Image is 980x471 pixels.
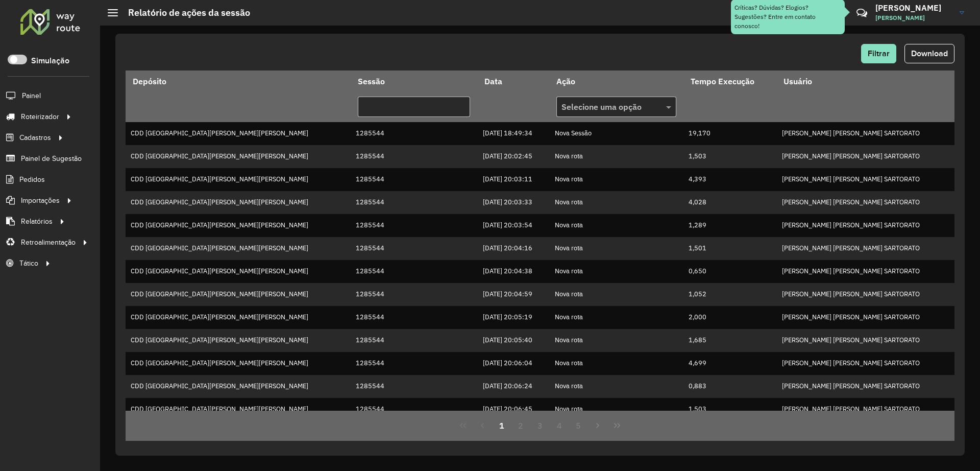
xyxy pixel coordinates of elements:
[776,329,954,352] td: [PERSON_NAME] [PERSON_NAME] SARTORATO
[126,398,351,421] td: CDD [GEOGRAPHIC_DATA][PERSON_NAME][PERSON_NAME]
[683,70,776,92] th: Tempo Execução
[21,195,60,206] span: Importações
[477,283,549,306] td: [DATE] 20:04:59
[550,416,569,435] button: 4
[351,191,477,214] td: 1285544
[549,145,683,168] td: Nova rota
[683,375,776,398] td: 0,883
[31,55,69,67] label: Simulação
[19,174,45,185] span: Pedidos
[477,237,549,260] td: [DATE] 20:04:16
[477,398,549,421] td: [DATE] 20:06:45
[776,168,954,191] td: [PERSON_NAME] [PERSON_NAME] SARTORATO
[126,260,351,283] td: CDD [GEOGRAPHIC_DATA][PERSON_NAME][PERSON_NAME]
[21,111,59,122] span: Roteirizador
[351,260,477,283] td: 1285544
[351,306,477,329] td: 1285544
[477,260,549,283] td: [DATE] 20:04:38
[351,283,477,306] td: 1285544
[776,306,954,329] td: [PERSON_NAME] [PERSON_NAME] SARTORATO
[683,145,776,168] td: 1,503
[477,191,549,214] td: [DATE] 20:03:33
[530,416,550,435] button: 3
[549,214,683,237] td: Nova rota
[549,122,683,145] td: Nova Sessão
[776,260,954,283] td: [PERSON_NAME] [PERSON_NAME] SARTORATO
[492,416,511,435] button: 1
[549,375,683,398] td: Nova rota
[549,70,683,92] th: Ação
[776,145,954,168] td: [PERSON_NAME] [PERSON_NAME] SARTORATO
[868,49,890,58] span: Filtrar
[549,283,683,306] td: Nova rota
[351,329,477,352] td: 1285544
[19,132,51,143] span: Cadastros
[861,44,896,63] button: Filtrar
[549,352,683,375] td: Nova rota
[549,260,683,283] td: Nova rota
[351,70,477,92] th: Sessão
[549,306,683,329] td: Nova rota
[126,214,351,237] td: CDD [GEOGRAPHIC_DATA][PERSON_NAME][PERSON_NAME]
[351,122,477,145] td: 1285544
[776,214,954,237] td: [PERSON_NAME] [PERSON_NAME] SARTORATO
[683,398,776,421] td: 1,503
[683,283,776,306] td: 1,052
[683,260,776,283] td: 0,650
[126,352,351,375] td: CDD [GEOGRAPHIC_DATA][PERSON_NAME][PERSON_NAME]
[126,168,351,191] td: CDD [GEOGRAPHIC_DATA][PERSON_NAME][PERSON_NAME]
[126,70,351,92] th: Depósito
[351,398,477,421] td: 1285544
[477,145,549,168] td: [DATE] 20:02:45
[126,283,351,306] td: CDD [GEOGRAPHIC_DATA][PERSON_NAME][PERSON_NAME]
[911,49,948,58] span: Download
[683,168,776,191] td: 4,393
[776,375,954,398] td: [PERSON_NAME] [PERSON_NAME] SARTORATO
[683,329,776,352] td: 1,685
[683,237,776,260] td: 1,501
[776,237,954,260] td: [PERSON_NAME] [PERSON_NAME] SARTORATO
[477,70,549,92] th: Data
[683,352,776,375] td: 4,699
[776,352,954,375] td: [PERSON_NAME] [PERSON_NAME] SARTORATO
[21,237,76,248] span: Retroalimentação
[126,145,351,168] td: CDD [GEOGRAPHIC_DATA][PERSON_NAME][PERSON_NAME]
[126,375,351,398] td: CDD [GEOGRAPHIC_DATA][PERSON_NAME][PERSON_NAME]
[549,329,683,352] td: Nova rota
[351,237,477,260] td: 1285544
[477,352,549,375] td: [DATE] 20:06:04
[477,168,549,191] td: [DATE] 20:03:11
[683,122,776,145] td: 19,170
[351,168,477,191] td: 1285544
[776,191,954,214] td: [PERSON_NAME] [PERSON_NAME] SARTORATO
[549,168,683,191] td: Nova rota
[351,145,477,168] td: 1285544
[21,153,82,164] span: Painel de Sugestão
[683,214,776,237] td: 1,289
[776,122,954,145] td: [PERSON_NAME] [PERSON_NAME] SARTORATO
[851,2,873,24] a: Contato Rápido
[22,90,41,101] span: Painel
[477,122,549,145] td: [DATE] 18:49:34
[477,375,549,398] td: [DATE] 20:06:24
[126,237,351,260] td: CDD [GEOGRAPHIC_DATA][PERSON_NAME][PERSON_NAME]
[549,398,683,421] td: Nova rota
[118,7,250,18] h2: Relatório de ações da sessão
[126,306,351,329] td: CDD [GEOGRAPHIC_DATA][PERSON_NAME][PERSON_NAME]
[569,416,589,435] button: 5
[683,191,776,214] td: 4,028
[904,44,954,63] button: Download
[477,329,549,352] td: [DATE] 20:05:40
[683,306,776,329] td: 2,000
[126,122,351,145] td: CDD [GEOGRAPHIC_DATA][PERSON_NAME][PERSON_NAME]
[511,416,530,435] button: 2
[126,191,351,214] td: CDD [GEOGRAPHIC_DATA][PERSON_NAME][PERSON_NAME]
[776,70,954,92] th: Usuário
[549,237,683,260] td: Nova rota
[19,258,38,269] span: Tático
[351,352,477,375] td: 1285544
[351,214,477,237] td: 1285544
[477,306,549,329] td: [DATE] 20:05:19
[607,416,627,435] button: Last Page
[875,3,952,13] h3: [PERSON_NAME]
